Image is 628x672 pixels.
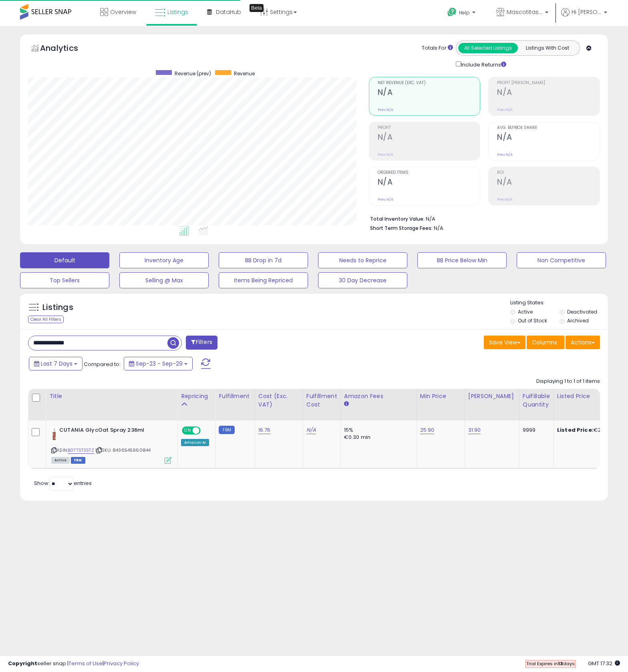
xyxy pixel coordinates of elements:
span: Last 7 Days [41,360,72,368]
small: Prev: N/A [378,107,393,112]
div: [PERSON_NAME] [468,392,516,400]
b: Short Term Storage Fees: [370,225,433,231]
span: Help [459,9,470,16]
button: All Selected Listings [458,43,518,53]
small: FBM [219,426,234,434]
h2: N/A [378,133,480,143]
button: Actions [566,336,600,349]
button: Last 7 Days [29,357,83,370]
div: Cost (Exc. VAT) [258,392,300,409]
small: Prev: N/A [378,152,393,157]
button: Listings With Cost [517,43,577,53]
button: Needs to Reprice [318,252,407,268]
span: Mascotitas a casa [507,8,543,16]
b: Total Inventory Value: [370,215,425,222]
div: Min Price [420,392,461,400]
span: Show: entries [34,479,92,487]
span: ROI [497,171,600,175]
button: Sep-23 - Sep-29 [124,357,193,370]
div: Tooltip anchor [250,4,264,12]
span: Compared to: [84,360,121,368]
div: 9999 [523,427,547,434]
button: BB Drop in 7d [219,252,308,268]
h5: Listings [42,302,73,313]
small: Prev: N/A [378,197,393,202]
label: Deactivated [567,308,597,315]
button: Save View [484,336,525,349]
span: | SKU: 8436545960844 [95,447,151,453]
span: FBM [71,457,85,464]
small: Prev: N/A [497,197,513,202]
span: Sep-23 - Sep-29 [136,360,183,368]
span: Overview [110,8,136,16]
div: Displaying 1 to 1 of 1 items [536,378,600,385]
button: Inventory Age [119,252,209,268]
div: Amazon Fees [344,392,413,400]
label: Active [518,308,533,315]
img: 21GTd9suTyL._SL40_.jpg [51,427,57,443]
span: Columns [532,338,557,346]
div: €24.59 [557,427,624,434]
span: N/A [434,224,443,232]
label: Archived [567,317,589,324]
button: Items Being Repriced [219,272,308,288]
button: Top Sellers [20,272,109,288]
p: Listing States: [510,299,608,307]
li: N/A [370,213,594,223]
div: Fulfillable Quantity [523,392,550,409]
div: Fulfillment Cost [306,392,337,409]
a: 16.76 [258,426,271,434]
h2: N/A [497,88,600,99]
a: 25.90 [420,426,435,434]
a: Hi [PERSON_NAME] [561,8,607,26]
a: B077ST3STZ [68,447,94,454]
div: Clear All Filters [28,316,64,323]
div: €0.30 min [344,434,411,441]
label: Out of Stock [518,317,547,324]
b: CUTANIA GlycOat Spray 236ml [59,427,157,436]
button: 30 Day Decrease [318,272,407,288]
button: Filters [186,336,217,350]
span: Net Revenue (Exc. VAT) [378,81,480,85]
span: Profit [378,126,480,130]
span: Profit [PERSON_NAME] [497,81,600,85]
div: Title [49,392,174,400]
small: Amazon Fees. [344,400,349,408]
span: All listings currently available for purchase on Amazon [51,457,70,464]
div: Listed Price [557,392,626,400]
button: Default [20,252,109,268]
h2: N/A [497,133,600,143]
span: OFF [199,427,212,434]
div: Repricing [181,392,212,400]
h5: Analytics [40,42,94,56]
b: Listed Price: [557,426,594,434]
span: ON [183,427,193,434]
div: ASIN: [51,427,171,463]
button: BB Price Below Min [417,252,507,268]
div: Fulfillment [219,392,251,400]
small: Prev: N/A [497,152,513,157]
a: 31.90 [468,426,481,434]
div: 15% [344,427,411,434]
h2: N/A [497,177,600,188]
span: Listings [167,8,188,16]
small: Prev: N/A [497,107,513,112]
div: Include Returns [450,60,516,69]
button: Columns [527,336,564,349]
h2: N/A [378,88,480,99]
span: Revenue [234,70,255,77]
a: N/A [306,426,316,434]
a: Help [441,1,483,26]
div: Amazon AI [181,439,209,446]
span: Hi [PERSON_NAME] [572,8,602,16]
span: Avg. Buybox Share [497,126,600,130]
span: Revenue (prev) [175,70,211,77]
button: Selling @ Max [119,272,209,288]
button: Non Competitive [517,252,606,268]
div: Totals For [422,44,453,52]
h2: N/A [378,177,480,188]
span: Ordered Items [378,171,480,175]
i: Get Help [447,7,457,17]
span: DataHub [216,8,241,16]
